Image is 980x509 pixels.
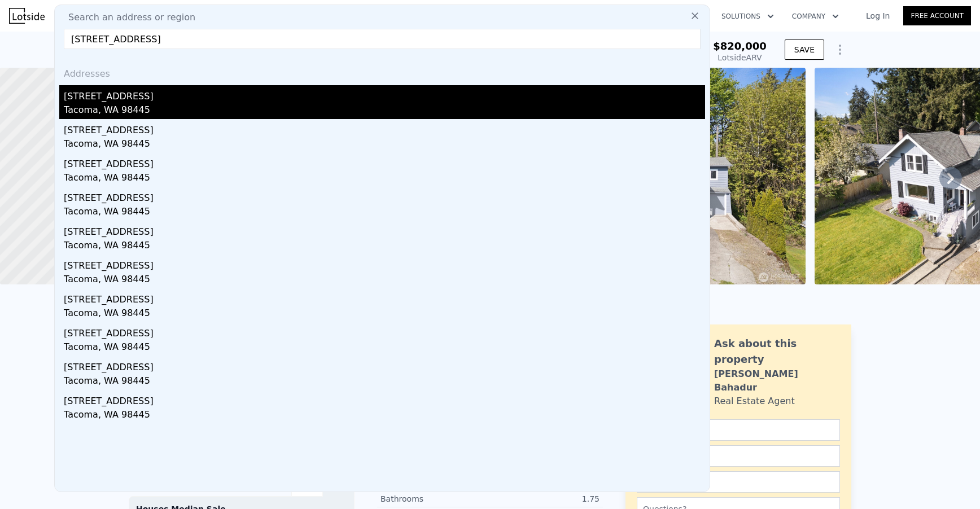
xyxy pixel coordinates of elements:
[64,322,705,340] div: [STREET_ADDRESS]
[785,40,824,60] button: SAVE
[64,85,705,103] div: [STREET_ADDRESS]
[64,103,705,119] div: Tacoma, WA 98445
[713,52,767,63] div: Lotside ARV
[637,445,840,467] input: Email
[490,493,600,504] div: 1.75
[783,6,848,27] button: Company
[64,137,705,153] div: Tacoma, WA 98445
[714,394,795,408] div: Real Estate Agent
[64,273,705,288] div: Tacoma, WA 98445
[64,153,705,171] div: [STREET_ADDRESS]
[64,306,705,322] div: Tacoma, WA 98445
[829,38,851,61] button: Show Options
[64,390,705,408] div: [STREET_ADDRESS]
[64,288,705,306] div: [STREET_ADDRESS]
[713,40,767,52] span: $820,000
[64,187,705,205] div: [STREET_ADDRESS]
[64,29,701,49] input: Enter an address, city, region, neighborhood or zip code
[852,10,903,21] a: Log In
[64,119,705,137] div: [STREET_ADDRESS]
[637,419,840,441] input: Name
[64,356,705,374] div: [STREET_ADDRESS]
[380,493,490,504] div: Bathrooms
[64,374,705,390] div: Tacoma, WA 98445
[64,408,705,424] div: Tacoma, WA 98445
[64,254,705,273] div: [STREET_ADDRESS]
[64,340,705,356] div: Tacoma, WA 98445
[637,471,840,493] input: Phone
[64,239,705,254] div: Tacoma, WA 98445
[9,8,45,24] img: Lotside
[714,367,840,394] div: [PERSON_NAME] Bahadur
[59,11,195,24] span: Search an address or region
[64,171,705,187] div: Tacoma, WA 98445
[64,221,705,239] div: [STREET_ADDRESS]
[712,6,783,27] button: Solutions
[714,336,840,367] div: Ask about this property
[59,58,705,85] div: Addresses
[64,205,705,221] div: Tacoma, WA 98445
[903,6,971,25] a: Free Account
